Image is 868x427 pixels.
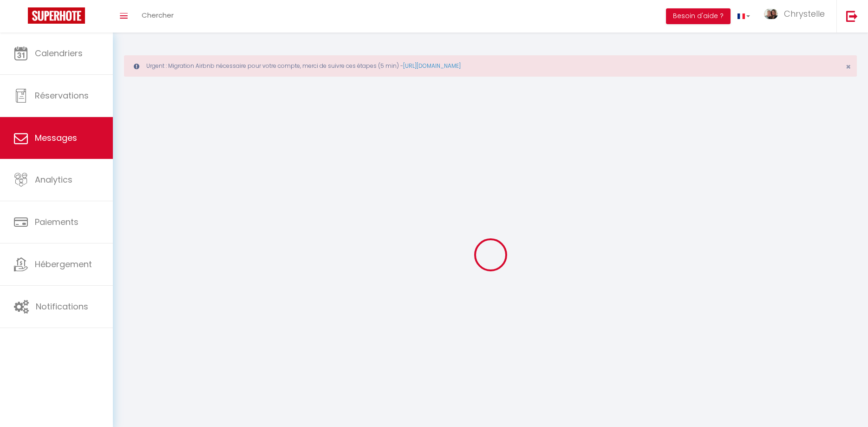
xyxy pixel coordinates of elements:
span: Chercher [142,10,174,20]
span: Analytics [35,174,72,185]
img: ... [764,9,778,20]
span: Chrystelle [784,8,825,20]
img: Super Booking [28,7,85,24]
a: [URL][DOMAIN_NAME] [403,62,461,70]
button: Besoin d'aide ? [666,8,731,24]
span: Calendriers [35,47,83,59]
span: × [846,61,851,72]
span: Notifications [36,301,88,312]
img: logout [846,10,858,22]
span: Paiements [35,216,78,228]
button: Close [846,63,851,71]
span: Réservations [35,90,89,101]
button: Ouvrir le widget de chat LiveChat [7,4,35,32]
span: Messages [35,132,77,144]
span: Hébergement [35,258,92,270]
div: Urgent : Migration Airbnb nécessaire pour votre compte, merci de suivre ces étapes (5 min) - [124,55,857,77]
